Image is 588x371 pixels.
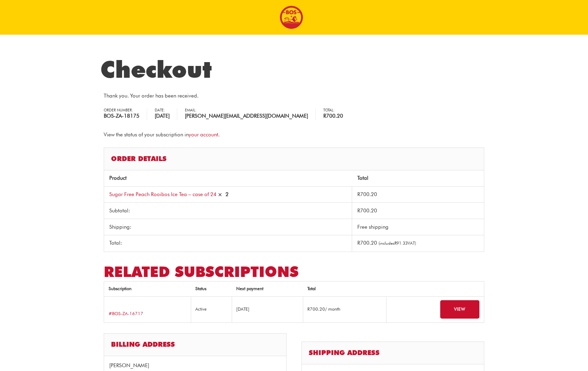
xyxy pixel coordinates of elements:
[185,109,316,120] li: Email:
[307,306,310,312] span: R
[155,112,170,120] strong: [DATE]
[104,112,139,120] strong: BOS-ZA-18175
[100,56,488,83] h1: Checkout
[301,342,484,364] h2: Shipping address
[357,208,377,214] span: 700.20
[357,208,360,214] span: R
[191,296,232,322] td: Active
[357,191,360,197] span: R
[352,170,484,186] th: Total
[352,219,484,235] td: Free shipping
[323,109,350,120] li: Total:
[189,132,218,138] a: your account
[394,241,397,246] span: R
[104,333,287,356] h2: Billing address
[104,147,484,170] h2: Order details
[307,286,316,291] span: Total
[218,191,229,197] strong: × 2
[109,191,216,197] a: Sugar Free Peach Rooibos Ice Tea – case of 24
[303,296,387,322] td: / month
[104,170,352,186] th: Product
[104,262,484,281] h2: Related subscriptions
[236,286,263,291] span: Next payment
[104,235,352,252] th: Total:
[185,112,308,120] strong: [PERSON_NAME][EMAIL_ADDRESS][DOMAIN_NAME]
[109,286,131,291] span: Subscription
[307,306,325,312] span: 700.20
[378,241,416,246] small: (includes VAT)
[104,202,352,219] th: Subtotal:
[104,130,484,139] p: View the status of your subscription in .
[104,219,352,235] th: Shipping:
[195,286,206,291] span: Status
[357,191,377,197] bdi: 700.20
[323,113,343,119] bdi: 700.20
[109,311,143,316] a: View subscription number BOS-ZA-16717
[357,240,377,246] span: 700.20
[323,113,326,119] span: R
[104,109,147,120] li: Order number:
[357,240,360,246] span: R
[394,241,408,246] span: 91.33
[232,296,303,322] td: [DATE]
[440,300,479,319] a: View
[155,109,177,120] li: Date:
[280,6,303,29] img: BOS logo finals-200px
[104,92,484,100] p: Thank you. Your order has been received.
